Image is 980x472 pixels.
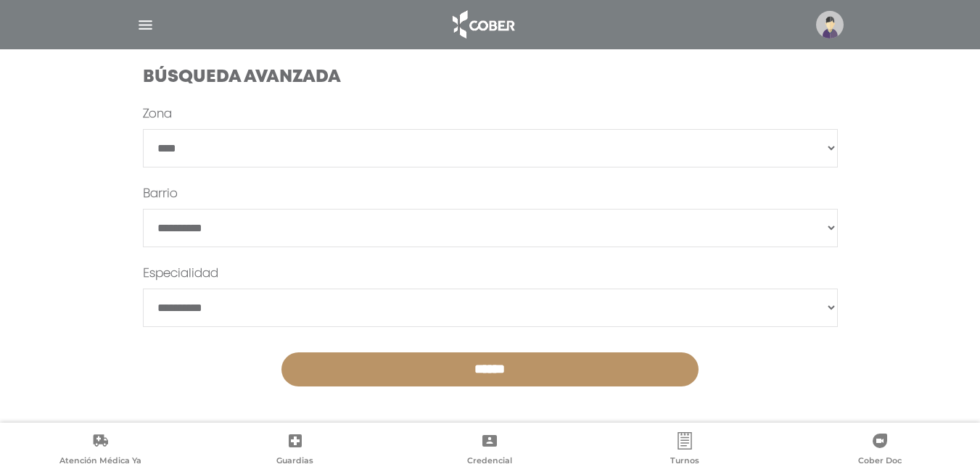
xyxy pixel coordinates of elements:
[816,11,844,38] img: profile-placeholder.svg
[670,455,699,468] span: Turnos
[143,186,178,203] label: Barrio
[143,106,172,123] label: Zona
[445,7,521,42] img: logo_cober_home-white.png
[782,432,977,469] a: Cober Doc
[59,455,141,468] span: Atención Médica Ya
[858,455,902,468] span: Cober Doc
[136,16,155,34] img: Cober_menu-lines-white.svg
[276,455,313,468] span: Guardias
[198,432,393,469] a: Guardias
[143,265,218,283] label: Especialidad
[3,432,198,469] a: Atención Médica Ya
[588,432,783,469] a: Turnos
[467,455,512,468] span: Credencial
[392,432,588,469] a: Credencial
[143,67,838,88] h4: Búsqueda Avanzada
